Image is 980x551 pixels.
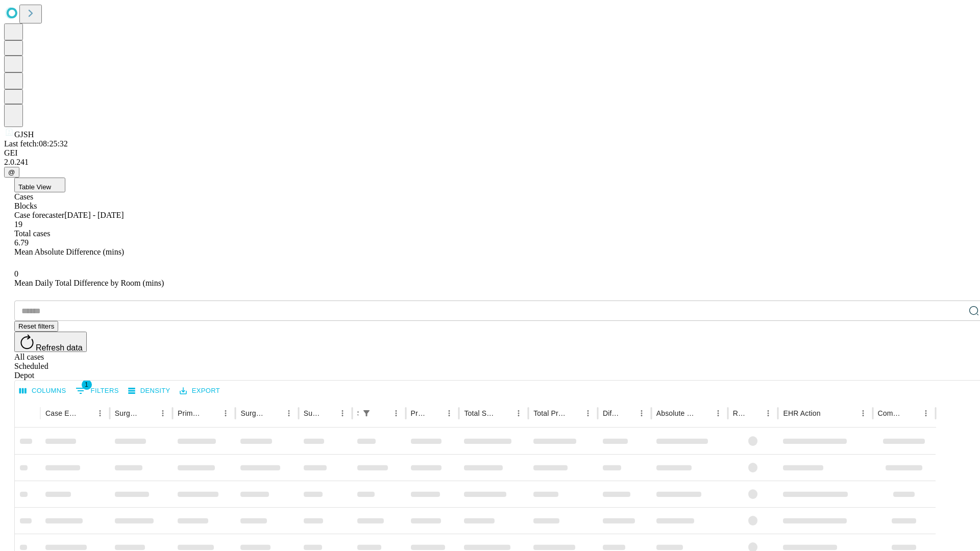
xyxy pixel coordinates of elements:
[442,406,456,420] button: Menu
[267,406,282,420] button: Sort
[4,139,68,148] span: Last fetch: 08:25:32
[375,406,389,420] button: Sort
[904,406,919,420] button: Sort
[82,380,92,390] span: 1
[878,409,903,417] div: Comments
[18,322,54,330] span: Reset filters
[14,247,124,256] span: Mean Absolute Difference (mins)
[14,211,64,219] span: Case forecaster
[240,409,266,417] div: Surgery Name
[411,409,427,417] div: Predicted In Room Duration
[304,409,320,417] div: Surgery Date
[45,409,78,417] div: Case Epic Id
[73,383,121,399] button: Show filters
[14,178,65,192] button: Table View
[359,406,374,420] div: 1 active filter
[282,406,296,420] button: Menu
[64,211,124,219] span: [DATE] - [DATE]
[177,383,223,399] button: Export
[17,383,69,399] button: Select columns
[581,406,595,420] button: Menu
[603,409,619,417] div: Difference
[783,409,820,417] div: EHR Action
[711,406,725,420] button: Menu
[8,168,15,176] span: @
[14,130,34,139] span: GJSH
[357,409,358,417] div: Scheduled In Room Duration
[497,406,511,420] button: Sort
[14,269,18,278] span: 0
[218,406,233,420] button: Menu
[620,406,634,420] button: Sort
[18,183,51,191] span: Table View
[822,406,836,420] button: Sort
[14,332,87,352] button: Refresh data
[14,321,58,332] button: Reset filters
[14,279,164,287] span: Mean Daily Total Difference by Room (mins)
[79,406,93,420] button: Sort
[464,409,496,417] div: Total Scheduled Duration
[533,409,566,417] div: Total Predicted Duration
[919,406,933,420] button: Menu
[178,409,203,417] div: Primary Service
[761,406,775,420] button: Menu
[428,406,442,420] button: Sort
[335,406,350,420] button: Menu
[359,406,374,420] button: Show filters
[115,409,140,417] div: Surgeon Name
[747,406,761,420] button: Sort
[36,343,83,352] span: Refresh data
[156,406,170,420] button: Menu
[567,406,581,420] button: Sort
[697,406,711,420] button: Sort
[511,406,526,420] button: Menu
[126,383,173,399] button: Density
[733,409,746,417] div: Resolved in EHR
[141,406,156,420] button: Sort
[634,406,649,420] button: Menu
[321,406,335,420] button: Sort
[14,238,29,247] span: 6.79
[656,409,696,417] div: Absolute Difference
[4,148,976,158] div: GEI
[389,406,403,420] button: Menu
[14,229,50,238] span: Total cases
[204,406,218,420] button: Sort
[14,220,22,229] span: 19
[4,167,19,178] button: @
[856,406,870,420] button: Menu
[4,158,976,167] div: 2.0.241
[93,406,107,420] button: Menu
